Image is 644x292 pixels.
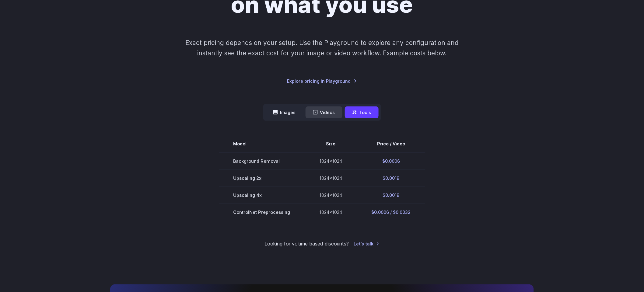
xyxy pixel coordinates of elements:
th: Model [219,135,305,152]
button: Tools [345,106,379,118]
th: Price / Video [357,135,425,152]
td: Upscaling 4x [219,187,305,204]
th: Size [305,135,357,152]
button: Videos [306,106,342,118]
td: ControlNet Preprocessing [219,204,305,221]
a: Let's talk [354,240,380,247]
td: $0.0019 [357,170,425,187]
button: Images [266,106,303,118]
td: 1024x1024 [305,187,357,204]
td: $0.0006 / $0.0032 [357,204,425,221]
a: Explore pricing in Playground [287,78,357,85]
td: 1024x1024 [305,204,357,221]
td: 1024x1024 [305,152,357,170]
td: Background Removal [219,152,305,170]
td: $0.0019 [357,187,425,204]
td: $0.0006 [357,152,425,170]
td: Upscaling 2x [219,170,305,187]
p: Exact pricing depends on your setup. Use the Playground to explore any configuration and instantl... [174,38,470,58]
td: 1024x1024 [305,170,357,187]
small: Looking for volume based discounts? [264,240,349,248]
